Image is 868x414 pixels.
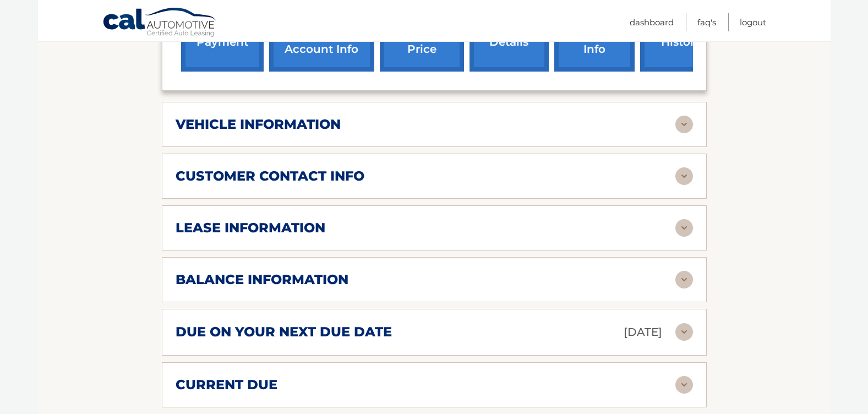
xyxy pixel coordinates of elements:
a: FAQ's [697,13,716,31]
a: Cal Automotive [102,7,218,39]
img: accordion-rest.svg [675,167,693,185]
img: accordion-rest.svg [675,271,693,288]
p: [DATE] [624,323,662,342]
img: accordion-rest.svg [675,323,693,341]
a: Logout [740,13,766,31]
h2: vehicle information [176,116,341,133]
h2: balance information [176,271,348,288]
img: accordion-rest.svg [675,376,693,394]
h2: current due [176,377,277,393]
h2: customer contact info [176,168,364,184]
a: Dashboard [630,13,674,31]
img: accordion-rest.svg [675,219,693,237]
h2: due on your next due date [176,324,392,340]
img: accordion-rest.svg [675,116,693,133]
h2: lease information [176,220,325,236]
